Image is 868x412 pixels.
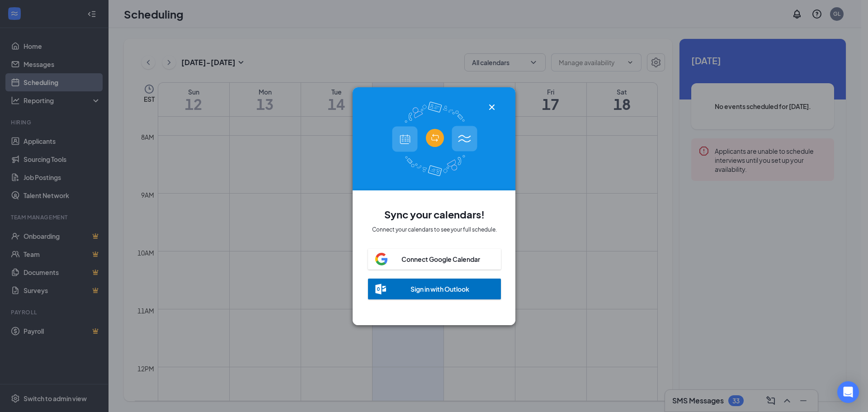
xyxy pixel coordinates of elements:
[372,226,497,233] div: Connect your calendars to see your full schedule.
[368,244,501,270] a: google-iconConnect Google Calendar
[368,270,501,299] a: outlook-iconSign in with Outlook
[401,255,480,264] div: Connect Google Calendar
[392,101,477,176] img: calendar-integration
[410,284,469,294] div: Sign in with Outlook
[486,102,497,113] svg: Cross
[384,207,485,222] h1: Sync your calendars!
[375,284,386,294] img: outlook-icon
[375,253,387,265] img: google-icon
[837,381,859,403] div: Open Intercom Messenger
[486,102,497,113] button: Close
